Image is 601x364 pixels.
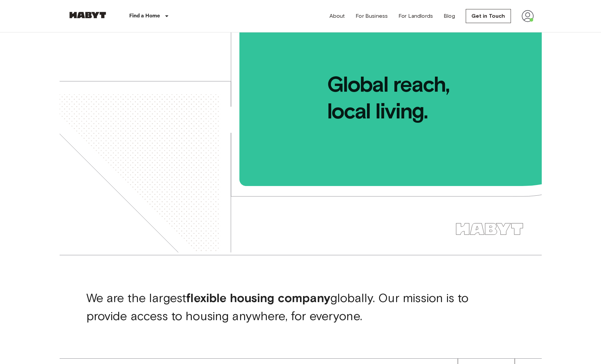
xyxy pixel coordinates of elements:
[86,290,468,323] span: We are the largest globally. Our mission is to provide access to housing anywhere, for everyone.
[129,12,160,20] p: Find a Home
[60,32,542,253] img: we-make-moves-not-waiting-lists
[444,12,455,20] a: Blog
[466,9,511,23] a: Get in Touch
[522,10,534,22] img: avatar
[329,12,345,20] a: About
[240,32,542,124] span: Global reach, local living.
[186,290,330,305] b: flexible housing company
[398,12,433,20] a: For Landlords
[356,12,388,20] a: For Business
[68,12,108,18] img: Habyt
